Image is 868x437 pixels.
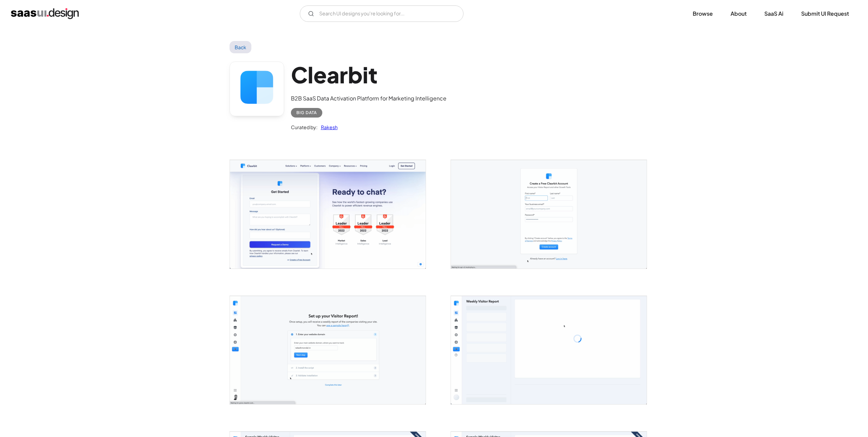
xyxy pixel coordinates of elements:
[291,62,446,88] h1: Clearbit
[685,6,721,21] a: Browse
[756,6,792,21] a: SaaS Ai
[230,160,426,268] img: 642417eeb999f313aae9725a_Clearbit%20Get%20Started.png
[722,6,755,21] a: About
[451,160,647,268] img: 642417ed75222ad03b56f6ee_Clearbit%20Create%20Free%20Account.png
[230,296,426,404] img: 642417eed30c49fa2ae51901_Clearbit%20setup%20your%20visitors%20report.png
[291,94,446,103] div: B2B SaaS Data Activation Platform for Marketing Intelligence
[318,123,338,131] a: Rakesh
[291,123,318,131] div: Curated by:
[793,6,857,21] a: Submit UI Request
[451,296,647,404] img: 642417ed2be643ad003ffc2d_Clearbit%20Loading%20screen.png
[300,5,464,22] input: Search UI designs you're looking for...
[230,41,252,53] a: Back
[296,109,317,117] div: Big Data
